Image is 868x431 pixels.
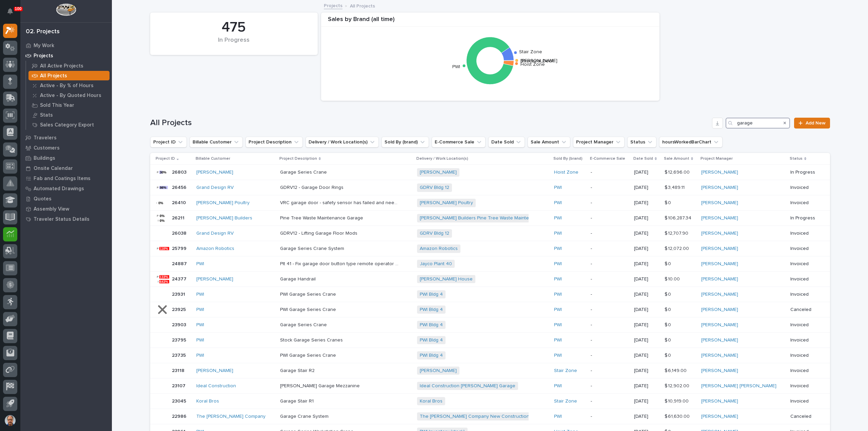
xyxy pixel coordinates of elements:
[26,71,112,80] a: All Projects
[150,118,710,128] h1: All Projects
[420,292,443,297] a: PWI Bldg 4
[701,398,738,404] a: [PERSON_NAME]
[280,199,400,206] p: VRC garage door - safety sensor has failed and needs to be replaced
[420,353,443,358] a: PWI Bldg 4
[305,137,379,148] button: Delivery / Work Location(s)
[634,307,659,313] p: [DATE]
[519,50,542,54] text: Stair Zone
[34,43,54,49] p: My Work
[150,211,830,226] tr: 2621126211 [PERSON_NAME] Builders Pine Tree Waste Maintenance GaragePine Tree Waste Maintenance G...
[40,63,83,69] p: All Active Projects
[420,185,449,191] a: GDRV Bldg 12
[26,100,112,110] a: Sold This Year
[634,337,659,343] p: [DATE]
[634,200,659,206] p: [DATE]
[3,413,17,428] button: users-avatar
[701,170,738,175] a: [PERSON_NAME]
[590,155,625,162] p: E-Commerce Sale
[591,231,629,236] p: -
[172,367,186,374] p: 23118
[280,168,328,175] p: Garage Series Crane
[20,51,112,61] a: Projects
[196,246,234,252] a: Amazon Robotics
[591,276,629,282] p: -
[665,290,672,297] p: $ 0
[790,276,819,282] p: Invoiced
[150,302,830,317] tr: 2392523925 PWI PWI Garage Series CranePWI Garage Series Crane PWI Bldg 4 PWI -[DATE]$ 0$ 0 [PERSO...
[665,367,688,374] p: $ 6,149.00
[350,2,375,9] p: All Projects
[591,292,629,297] p: -
[172,382,187,389] p: 23107
[8,8,17,19] div: Notifications100
[554,185,562,191] a: PWI
[280,321,328,328] p: Garage Series Crane
[150,165,830,180] tr: 2680326803 [PERSON_NAME] Garage Series CraneGarage Series Crane [PERSON_NAME] Hoist Zone -[DATE]$...
[591,414,629,419] p: -
[659,137,723,148] button: hoursWorkedBarChart
[420,170,457,175] a: [PERSON_NAME]
[156,155,175,162] p: Project ID
[420,261,452,267] a: Jayco Plant 40
[150,241,830,256] tr: 2579925799 Amazon Robotics Garage Series Crane SystemGarage Series Crane System Amazon Robotics P...
[34,206,69,212] p: Assembly View
[701,261,738,267] a: [PERSON_NAME]
[634,322,659,328] p: [DATE]
[20,194,112,204] a: Quotes
[790,200,819,206] p: Invoiced
[790,353,819,358] p: Invoiced
[790,155,803,162] p: Status
[280,397,315,404] p: Garage Stair R1
[701,353,738,358] a: [PERSON_NAME]
[634,261,659,267] p: [DATE]
[701,337,738,343] a: [PERSON_NAME]
[634,368,659,374] p: [DATE]
[591,185,629,191] p: -
[554,261,562,267] a: PWI
[196,292,204,297] a: PWI
[488,137,525,148] button: Date Sold
[554,353,562,358] a: PWI
[554,170,578,175] a: Hoist Zone
[520,62,545,67] text: Hoist Zone
[150,348,830,363] tr: 2373523735 PWI PWI Garage Series CranePWI Garage Series Crane PWI Bldg 4 PWI -[DATE]$ 0$ 0 [PERSO...
[420,368,457,374] a: [PERSON_NAME]
[420,200,473,206] a: [PERSON_NAME] Poultry
[701,155,733,162] p: Project Manager
[420,337,443,343] a: PWI Bldg 4
[196,155,230,162] p: Billable Customer
[665,321,672,328] p: $ 0
[26,81,112,90] a: Active - By % of Hours
[20,163,112,173] a: Onsite Calendar
[790,398,819,404] p: Invoiced
[20,143,112,153] a: Customers
[420,414,529,419] a: The [PERSON_NAME] Company New Construction
[701,231,738,236] a: [PERSON_NAME]
[150,137,187,148] button: Project ID
[701,414,738,419] a: [PERSON_NAME]
[420,322,443,328] a: PWI Bldg 4
[591,353,629,358] p: -
[196,231,234,236] a: Grand Design RV
[280,351,337,358] p: PWI Garage Series Crane
[3,4,17,18] button: Notifications
[665,351,672,358] p: $ 0
[34,186,84,192] p: Automated Drawings
[528,137,570,148] button: Sale Amount
[34,176,91,182] p: Fab and Coatings Items
[150,378,830,393] tr: 2310723107 Ideal Construction [PERSON_NAME] Garage Mezzanine[PERSON_NAME] Garage Mezzanine Ideal ...
[20,153,112,163] a: Buildings
[150,393,830,409] tr: 2304523045 Koral Bros Garage Stair R1Garage Stair R1 Koral Bros Stair Zone -[DATE]$ 10,919.00$ 10...
[634,215,659,221] p: [DATE]
[172,168,188,175] p: 26803
[34,196,52,202] p: Quotes
[701,185,738,191] a: [PERSON_NAME]
[420,215,560,221] a: [PERSON_NAME] Builders Pine Tree Waste Maintenance Garage
[172,214,186,221] p: 26211
[591,337,629,343] p: -
[150,256,830,272] tr: 2488724887 PWI Plt 41 - Fix garage door button type remote operator for Roof Set StationPlt 41 - ...
[790,185,819,191] p: Invoiced
[196,185,234,191] a: Grand Design RV
[554,398,577,404] a: Stair Zone
[172,412,188,419] p: 22986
